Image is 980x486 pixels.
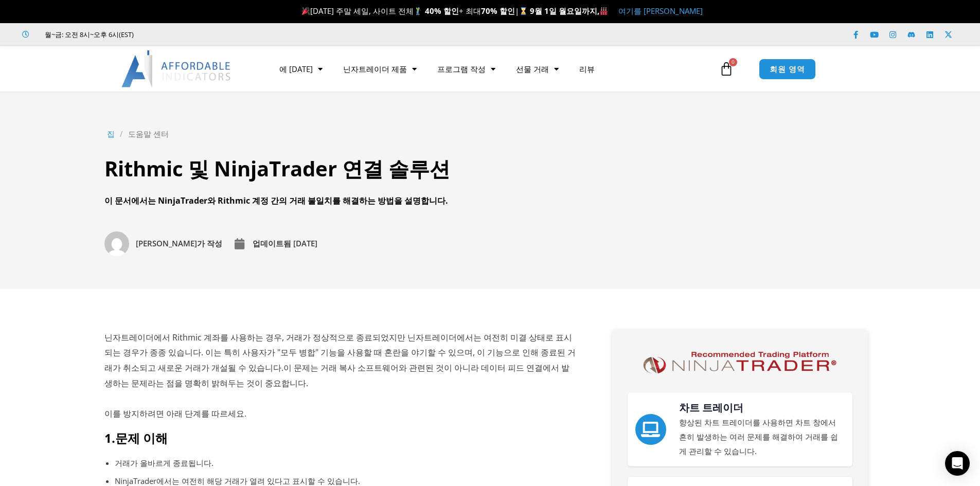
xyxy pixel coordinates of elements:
[128,127,169,141] a: 도움말 센터
[302,7,310,15] img: 🎉
[516,64,549,74] font: 선물 거래
[679,417,838,456] font: 향상된 차트 트레이더를 사용하면 차트 창에서 흔히 발생하는 여러 문제를 해결하여 거래를 쉽게 관리할 수 있습니다.
[530,6,599,16] font: 9월 1일 월요일까지,
[310,6,414,16] font: [DATE] 주말 세일, 사이트 전체
[618,6,703,16] a: 여기를 [PERSON_NAME]
[704,54,749,84] a: 0
[197,238,222,248] font: 가 작성
[506,57,569,81] a: 선물 거래
[437,64,486,74] font: 프로그램 작성
[293,238,317,248] font: [DATE]
[579,64,595,74] font: 리뷰
[635,414,666,445] a: 차트 트레이더
[414,7,422,15] img: 🏌️‍♂️
[732,58,735,65] font: 0
[104,362,569,389] font: 이 문제는 거래 복사 소프트웨어와 관련된 것이 아니라 데이터 피드 연결에서 발생하는 문제라는 점을 명확히 밝혀두는 것이 중요합니다.
[136,238,197,248] font: [PERSON_NAME]
[104,195,448,206] font: 이 문서에서는 NinjaTrader와 Rithmic 계정 간의 거래 불일치를 해결하는 방법을 설명합니다.
[121,50,232,87] img: LogoAI | 저렴한 지표 – NinjaTrader
[759,59,816,80] a: 회원 영역
[269,57,717,81] nav: 메뉴
[279,64,313,74] font: 에 [DATE]
[148,29,302,40] iframe: Trustpilot에서 제공하는 고객 리뷰
[104,154,450,183] font: Rithmic 및 NinjaTrader 연결 솔루션
[515,6,519,16] font: |
[945,451,970,476] div: 인터콤 메신저 열기
[425,6,459,16] font: 40% 할인
[115,429,168,446] font: 문제 이해
[343,64,407,74] font: 닌자트레이더 제품
[600,7,608,15] img: 🏭
[333,57,427,81] a: 닌자트레이더 제품
[269,57,333,81] a: 에 [DATE]
[115,458,213,468] font: 거래가 올바르게 종료됩니다.
[569,57,605,81] a: 리뷰
[679,402,743,414] a: 차트 트레이더
[115,476,360,486] font: NinjaTrader에서는 여전히 해당 거래가 열려 있다고 표시할 수 있습니다.
[481,6,515,16] font: 70% 할인
[104,408,246,419] font: 이를 방지하려면 아래 단계를 따르세요.
[107,129,115,139] font: 집
[107,127,115,141] a: 집
[459,6,481,16] font: + 최대
[128,129,169,139] font: 도움말 센터
[770,64,805,74] font: 회원 영역
[104,332,576,373] font: 닌자트레이더에서 Rithmic 계좌를 사용하는 경우, 거래가 정상적으로 종료되었지만 닌자트레이더에서는 여전히 미결 상태로 표시되는 경우가 종종 있습니다. 이는 특히 사용자가 ...
[104,429,115,446] font: 1.
[427,57,506,81] a: 프로그램 작성
[253,238,291,248] font: 업데이트됨
[520,7,527,15] img: ⌛
[104,231,129,256] img: 데이비드 쾰러의 사진
[120,129,123,139] font: /
[45,30,134,39] font: 월~금: 오전 8시~오후 6시(EST)
[638,348,841,377] img: NinjaTrader 로고 | 저렴한 지표 – NinjaTrader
